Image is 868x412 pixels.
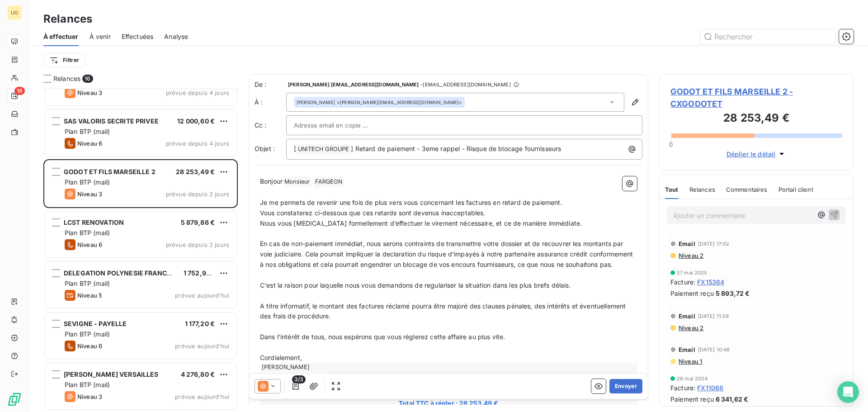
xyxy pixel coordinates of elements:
span: Dans l’intérêt de tous, nous espérons que vous règlerez cette affaire au plus vite. [260,333,505,341]
span: - [EMAIL_ADDRESS][DOMAIN_NAME] [420,82,510,87]
span: FX15364 [697,277,724,287]
span: ] Retard de paiement - 3eme rappel - Risque de blocage fournisseurs [351,145,561,152]
h3: 28 253,49 € [670,110,842,128]
span: C'est la raison pour laquelle nous vous demandons de regulariser la situation dans les plus brefs... [260,281,571,289]
span: Plan BTP (mail) [65,330,110,338]
div: UG [7,5,22,20]
span: Niveau 3 [77,190,102,198]
span: Analyse [164,32,188,41]
span: Email [679,240,695,247]
span: Relances [53,74,80,83]
span: Effectuées [122,32,154,41]
span: Relances [689,186,715,193]
span: Plan BTP (mail) [65,381,110,388]
input: Rechercher [700,29,835,44]
span: GODOT ET FILS MARSEILLE 2 [64,168,156,175]
span: prévue depuis 4 jours [166,140,229,147]
span: 28 253,49 € [176,168,215,175]
span: Facture : [670,277,695,287]
span: prévue depuis 2 jours [166,190,229,198]
span: 4 276,80 € [181,370,215,378]
button: Envoyer [609,379,642,393]
span: FX11068 [697,383,723,393]
span: Cordialement, [260,354,302,361]
span: Niveau 6 [77,241,102,248]
span: SAS VALORIS SECRITE PRIVEE [64,117,159,125]
span: À effectuer [43,32,79,41]
span: Plan BTP (mail) [65,178,110,186]
span: Je me permets de revenir une fois de plus vers vous concernant les factures en retard de paiement. [260,199,562,206]
span: Plan BTP (mail) [65,279,110,287]
span: UNITECH GROUPE [297,144,350,155]
span: [DATE] 11:59 [698,313,729,319]
span: Paiement reçu [670,289,714,298]
span: Déplier le détail [726,149,776,159]
span: Niveau 5 [77,292,102,299]
span: Portail client [778,186,813,193]
span: Objet : [255,145,275,152]
span: De : [255,80,286,89]
span: Niveau 2 [678,252,703,259]
span: En cas de non-paiement immédiat, nous serons contraints de transmettre votre dossier et de recouv... [260,240,635,268]
span: Plan BTP (mail) [65,128,110,135]
span: Plan BTP (mail) [65,229,110,237]
input: Adresse email en copie ... [294,118,391,132]
span: GODOT ET FILS MARSEILLE 2 - CXGODOTET [670,85,842,110]
span: 0 [669,141,673,148]
span: [PERSON_NAME] [297,99,335,105]
button: Filtrer [43,53,85,67]
div: <[PERSON_NAME][EMAIL_ADDRESS][DOMAIN_NAME]> [297,99,462,105]
span: 1 752,96 € [184,269,217,277]
span: Email [679,346,695,353]
span: [DATE] 17:02 [698,241,730,246]
span: prévue aujourd’hui [175,393,229,400]
button: Déplier le détail [724,149,789,159]
span: Niveau 2 [678,324,703,331]
span: FARGEON [314,177,344,187]
span: SEVIGNE - PAYELLE [64,320,127,327]
span: Niveau 3 [77,393,102,400]
img: Logo LeanPay [7,392,22,407]
span: 28 mai 2024 [677,376,708,381]
span: A titre informatif, le montant des factures réclamé pourra être majoré des clauses pénales, des i... [260,302,627,320]
span: À venir [90,32,111,41]
span: Niveau 6 [77,342,102,350]
span: [ [294,145,296,152]
label: Cc : [255,121,286,130]
span: Paiement reçu [670,394,714,404]
div: Open Intercom Messenger [837,381,859,403]
span: 12 000,60 € [177,117,215,125]
span: Bonjour [260,177,283,185]
label: À : [255,98,286,107]
span: Email [679,313,695,320]
span: 5 879,86 € [181,218,215,226]
span: prévue aujourd’hui [175,342,229,350]
span: [PERSON_NAME] [EMAIL_ADDRESS][DOMAIN_NAME] [288,82,419,87]
div: grid [43,89,238,412]
span: Niveau 6 [77,140,102,147]
span: prévue aujourd’hui [175,292,229,299]
span: Total TTC à régler : 28 253,49 € [261,399,636,408]
span: 27 mai 2025 [677,270,708,275]
span: Commentaires [726,186,768,193]
span: 5 893,72 € [716,289,750,298]
span: Vous constaterez ci-dessous que ces retards sont devenus inacceptables. [260,209,486,217]
span: 1 177,20 € [185,320,215,327]
span: LCST RENOVATION [64,218,124,226]
span: Niveau 3 [77,89,102,96]
span: 16 [82,75,93,83]
span: 3/3 [292,375,306,384]
h3: Relances [43,11,92,27]
span: 6 341,62 € [716,394,749,404]
span: DELEGATION POLYNESIE FRANCAISE [64,269,182,277]
span: prévue depuis 2 jours [166,241,229,248]
span: Facture : [670,383,695,393]
span: Monsieur [283,177,311,187]
span: 16 [14,87,25,95]
span: [DATE] 10:46 [698,347,730,352]
span: Niveau 1 [678,358,702,365]
span: [PERSON_NAME] VERSAILLES [64,370,159,378]
span: prévue depuis 4 jours [166,89,229,96]
span: Tout [665,186,679,193]
span: Nous vous [MEDICAL_DATA] formellement d’effectuer le virement nécessaire, et ce de manière immédi... [260,219,582,227]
